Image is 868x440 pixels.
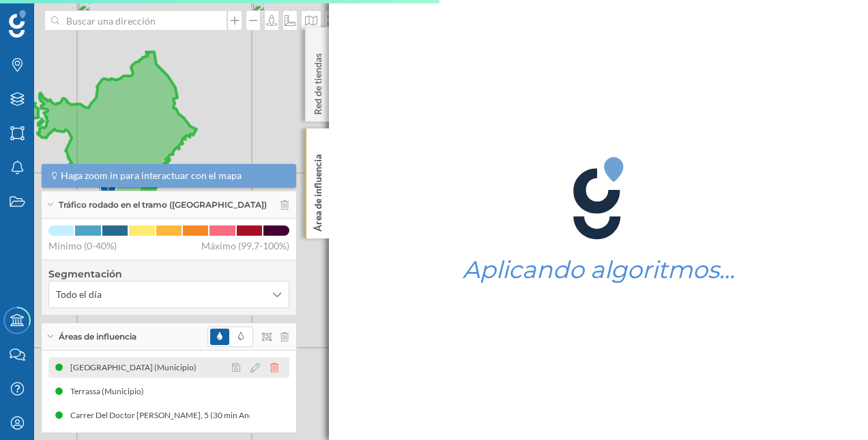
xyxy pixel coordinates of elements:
[59,199,267,211] span: Tráfico rodado en el tramo ([GEOGRAPHIC_DATA])
[311,48,325,115] p: Red de tiendas
[100,176,117,203] img: Marker
[56,288,102,301] span: Todo el día
[48,267,289,281] h4: Segmentación
[9,10,26,38] img: Geoblink Logo
[59,331,136,343] span: Áreas de influencia
[70,385,151,398] div: Terrassa (Municipio)
[70,409,282,422] div: Carrer Del Doctor [PERSON_NAME], 5 (30 min Andando)
[61,169,242,182] span: Haga zoom in para interactuar con el mapa
[463,257,735,283] h1: Aplicando algoritmos…
[70,361,203,374] div: [GEOGRAPHIC_DATA] (Municipio)
[201,239,289,253] span: Máximo (99,7-100%)
[48,239,117,253] span: Mínimo (0-40%)
[27,10,76,22] span: Soporte
[311,149,325,232] p: Área de influencia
